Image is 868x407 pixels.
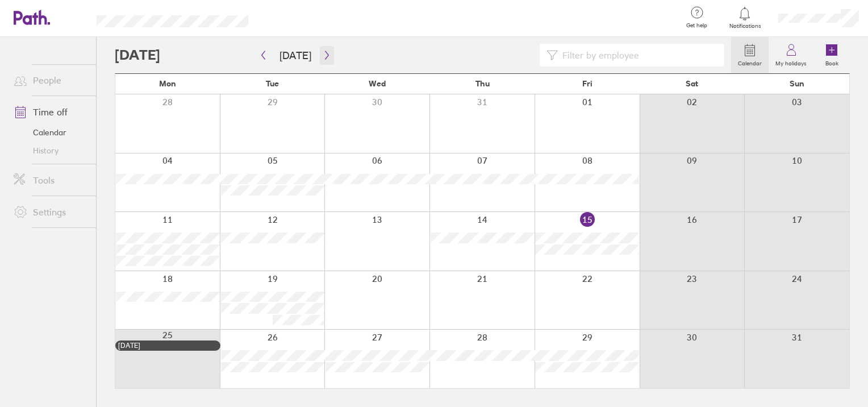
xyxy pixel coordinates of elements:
span: Thu [475,79,490,88]
div: [DATE] [118,342,218,350]
a: Time off [5,101,96,123]
label: Calendar [731,57,769,67]
a: People [5,69,96,92]
a: Tools [5,169,96,192]
a: Calendar [5,123,96,142]
span: Notifications [727,23,763,30]
span: Get help [678,22,715,29]
input: Filter by employee [558,44,718,66]
label: My holidays [769,57,813,67]
a: Settings [5,201,96,223]
label: Book [819,57,845,67]
a: History [5,142,96,160]
a: My holidays [769,37,813,73]
span: Sun [790,79,804,88]
a: Notifications [727,6,763,30]
span: Sat [686,79,698,88]
span: Fri [582,79,592,88]
a: Calendar [731,37,769,73]
span: Mon [159,79,176,88]
span: Wed [369,79,386,88]
span: Tue [266,79,279,88]
button: [DATE] [270,46,320,65]
a: Book [813,37,850,73]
